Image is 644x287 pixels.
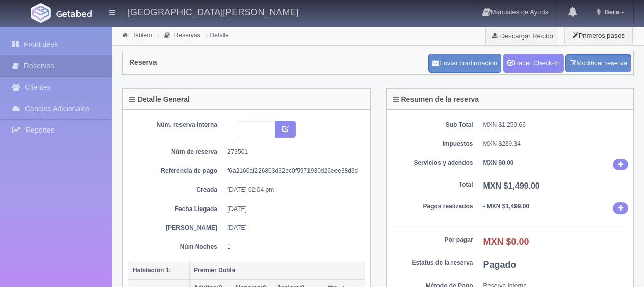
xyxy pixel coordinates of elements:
[227,205,357,214] dd: [DATE]
[136,205,217,214] dt: Fecha Llegada
[486,25,559,46] a: Descargar Recibo
[227,167,357,175] dd: f6a2160af226803d32ec0f5971930d26eee38d3d
[56,10,92,17] img: Getabed
[174,32,200,39] a: Reservas
[203,30,231,40] li: Detalle
[129,96,190,103] h4: Detalle General
[136,167,217,175] dt: Referencia de pago
[227,243,357,251] dd: 1
[392,180,473,189] dt: Total
[392,236,473,244] dt: Por pagar
[503,54,564,73] a: Hacer Check-In
[129,59,157,66] h4: Reserva
[31,3,51,23] img: Getabed
[392,159,473,167] dt: Servicios y adendos
[483,259,517,270] b: Pagado
[136,224,217,232] dt: [PERSON_NAME]
[483,203,530,210] b: - MXN $1,499.00
[227,186,357,194] dd: [DATE] 02:04 pm
[483,237,529,247] b: MXN $0.00
[127,5,298,18] h4: [GEOGRAPHIC_DATA][PERSON_NAME]
[483,159,514,166] b: MXN $0.00
[392,121,473,129] dt: Sub Total
[392,258,473,267] dt: Estatus de la reserva
[136,148,217,156] dt: Núm de reserva
[136,186,217,194] dt: Creada
[483,181,540,190] b: MXN $1,499.00
[227,148,357,156] dd: 273501
[392,140,473,148] dt: Impuestos
[565,54,631,73] a: Modificar reserva
[136,121,217,129] dt: Núm. reserva interna
[483,140,629,148] dd: MXN $239.34
[132,32,152,39] a: Tablero
[133,267,171,274] b: Habitación 1:
[602,8,619,16] span: Bere
[190,262,365,279] th: Premier Doble
[428,54,501,73] button: Enviar confirmación
[392,202,473,211] dt: Pagos realizados
[136,243,217,251] dt: Núm Noches
[564,25,633,45] button: Primeros pasos
[483,121,629,129] dd: MXN $1,259.66
[393,96,479,103] h4: Resumen de la reserva
[227,224,357,232] dd: [DATE]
